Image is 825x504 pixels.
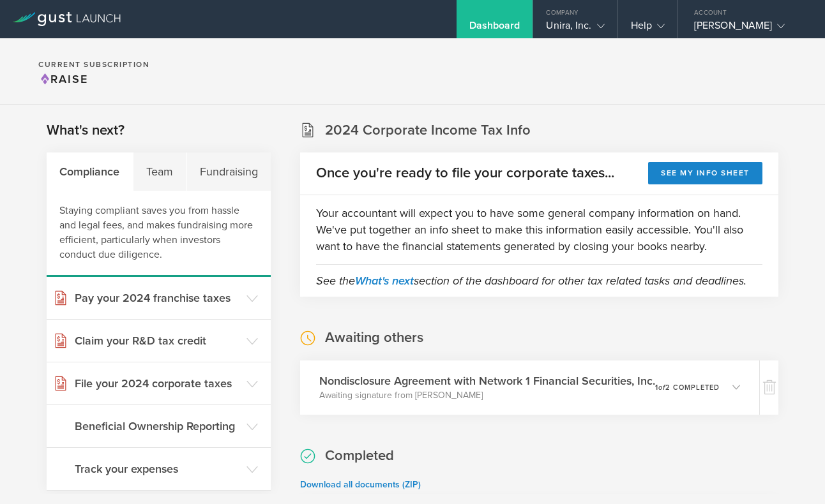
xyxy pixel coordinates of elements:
h3: Nondisclosure Agreement with Network 1 Financial Securities, Inc. [319,373,655,389]
div: Fundraising [187,152,271,191]
h3: File your 2024 corporate taxes [75,375,240,392]
div: Unira, Inc. [546,19,604,38]
em: See the section of the dashboard for other tax related tasks and deadlines. [316,274,746,288]
div: Dashboard [469,19,520,38]
h2: What's next? [47,121,125,140]
h2: 2024 Corporate Income Tax Info [325,121,531,140]
h3: Beneficial Ownership Reporting [75,418,240,434]
div: [PERSON_NAME] [694,19,803,38]
span: Raise [38,72,88,86]
a: Download all documents (ZIP) [300,479,421,490]
h2: Awaiting others [325,329,423,347]
h2: Once you're ready to file your corporate taxes... [316,164,614,182]
button: See my info sheet [648,162,762,184]
h3: Pay your 2024 franchise taxes [75,290,240,306]
div: Staying compliant saves you from hassle and legal fees, and makes fundraising more efficient, par... [47,191,271,277]
div: Compliance [47,152,133,191]
p: 1 2 completed [655,384,720,391]
h3: Claim your R&D tax credit [75,332,240,349]
p: Your accountant will expect you to have some general company information on hand. We've put toget... [316,205,762,255]
em: of [658,383,665,392]
h2: Completed [325,447,394,465]
p: Awaiting signature from [PERSON_NAME] [319,389,655,402]
h3: Track your expenses [75,461,240,477]
div: Help [631,19,665,38]
h2: Current Subscription [38,61,149,68]
div: Team [133,152,187,191]
a: What's next [355,274,414,288]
